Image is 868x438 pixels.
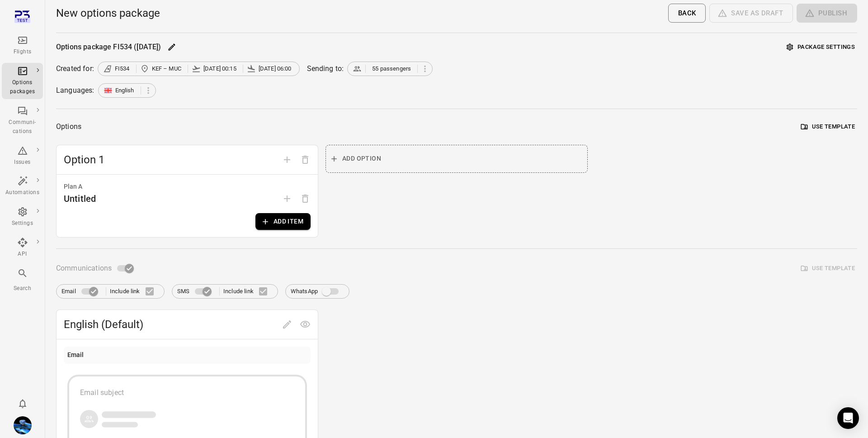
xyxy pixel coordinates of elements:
div: API [5,250,39,259]
label: Email [61,283,102,300]
a: Communi-cations [2,103,43,139]
button: Add item [255,213,311,230]
div: Sending to: [307,63,344,74]
span: Add option [278,155,296,163]
span: Option 1 [64,152,278,167]
div: Communi-cations [5,118,39,136]
div: Search [5,284,39,293]
div: Options [56,120,81,133]
div: Issues [5,158,39,167]
button: Search [2,265,43,295]
div: Flights [5,48,39,57]
h1: New options package [56,6,160,20]
div: Plan A [64,182,311,192]
div: 55 passengers [347,62,433,76]
a: Flights [2,32,43,59]
span: English [115,86,134,95]
label: Include link [110,282,159,301]
button: Back [668,4,706,23]
span: [DATE] 06:00 [259,64,292,73]
span: English (Default) [64,317,278,332]
span: Add plan [278,194,296,203]
a: Issues [2,143,43,170]
div: Email [67,350,84,360]
label: SMS [177,283,216,300]
span: Options need to have at least one plan [296,194,314,203]
a: Options packages [2,63,43,99]
span: Preview [296,319,314,328]
button: Use template [799,120,857,134]
a: Settings [2,204,43,231]
span: Edit [278,319,296,328]
div: Options packages [5,78,39,96]
button: Daníel Benediktsson [10,413,35,438]
div: Open Intercom Messenger [837,407,859,429]
button: Package settings [784,40,857,54]
span: Delete option [296,155,314,163]
div: Created for: [56,63,94,74]
div: Automations [5,188,39,197]
div: English [98,83,156,98]
div: Languages: [56,85,94,96]
span: 55 passengers [372,64,411,73]
img: shutterstock-1708408498.jpg [14,416,32,434]
label: WhatsApp [291,283,344,300]
button: Notifications [14,395,32,413]
label: Include link [223,282,273,301]
button: Edit [165,40,179,54]
a: API [2,234,43,262]
div: Options package FI534 ([DATE]) [56,42,161,52]
a: Automations [2,173,43,200]
span: Communications [56,262,112,275]
span: KEF – MUC [152,64,181,73]
div: Settings [5,219,39,228]
span: FI534 [115,64,130,73]
div: Untitled [64,191,96,206]
span: [DATE] 00:15 [203,64,236,73]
